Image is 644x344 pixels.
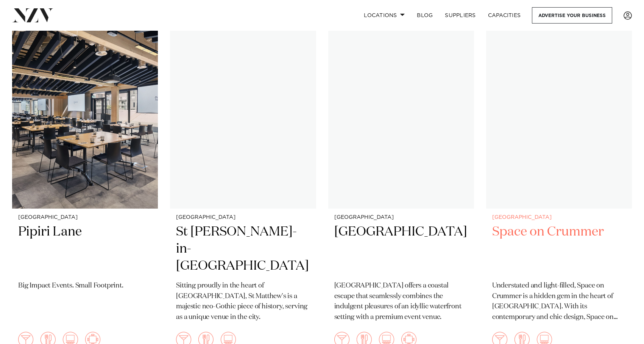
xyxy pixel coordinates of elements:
[482,7,527,24] a: Capacities
[18,281,152,291] p: Big Impact Events. Small Footprint.
[176,281,310,323] p: Sitting proudly in the heart of [GEOGRAPHIC_DATA], St Matthew's is a majestic neo-Gothic piece of...
[411,7,439,24] a: BLOG
[334,223,468,275] h2: [GEOGRAPHIC_DATA]
[334,215,468,220] small: [GEOGRAPHIC_DATA]
[176,223,310,275] h2: St [PERSON_NAME]-in-[GEOGRAPHIC_DATA]
[18,215,152,220] small: [GEOGRAPHIC_DATA]
[532,7,612,24] a: Advertise your business
[334,281,468,323] p: [GEOGRAPHIC_DATA] offers a coastal escape that seamlessly combines the indulgent pleasures of an ...
[492,223,626,275] h2: Space on Crummer
[492,281,626,323] p: Understated and light-filled, Space on Crummer is a hidden gem in the heart of [GEOGRAPHIC_DATA]....
[176,215,310,220] small: [GEOGRAPHIC_DATA]
[18,223,152,275] h2: Pipiri Lane
[358,7,411,24] a: Locations
[492,215,626,220] small: [GEOGRAPHIC_DATA]
[439,7,482,24] a: SUPPLIERS
[12,8,53,22] img: nzv-logo.png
